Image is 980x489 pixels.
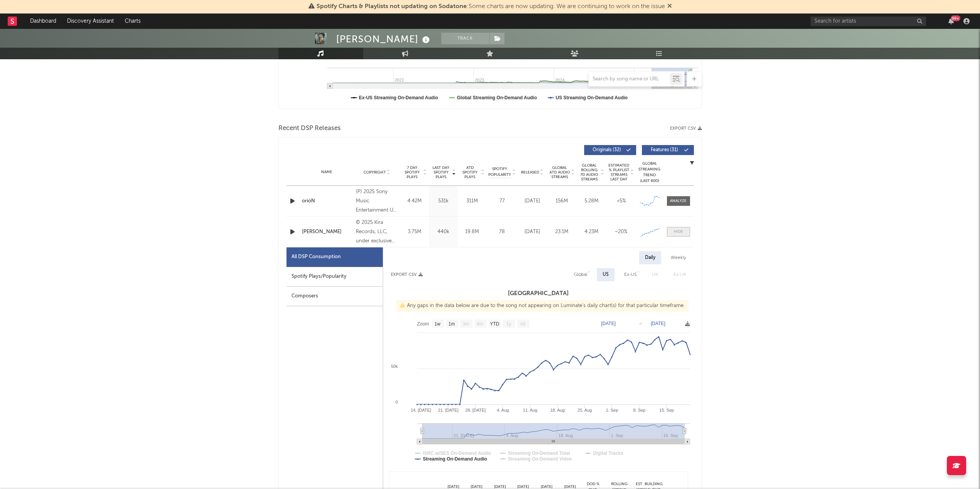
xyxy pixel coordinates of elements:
[462,321,469,327] text: 3m
[460,197,485,205] div: 311M
[356,187,398,215] div: (P) 2025 Sony Music Entertainment US Latin LLC
[417,321,429,327] text: Zoom
[396,300,689,312] div: Any gaps in the data below are due to the song not appearing on Luminate's daily chart(s) for tha...
[579,228,605,236] div: 4.23M
[633,408,645,412] text: 8. Sep
[549,197,575,205] div: 156M
[302,169,352,175] div: Name
[665,251,692,264] div: Weekly
[523,408,537,412] text: 11. Aug
[642,145,694,155] button: Features(31)
[556,95,628,100] text: US Streaming On-Demand Audio
[423,451,491,456] text: ISRC w/SES On-Demand Audio
[395,400,397,404] text: 0
[659,408,674,412] text: 15. Sep
[639,251,661,264] div: Daily
[519,228,545,236] div: [DATE]
[359,95,438,100] text: Ex-US Streaming On-Demand Audio
[489,197,516,205] div: 77
[402,165,422,179] span: 7 Day Spotify Plays
[579,163,600,182] span: Global Rolling 7D Audio Streams
[441,33,489,44] button: Track
[519,197,545,205] div: [DATE]
[667,3,672,10] span: Dismiss
[302,197,352,205] a: orióN
[550,408,564,412] text: 18. Aug
[506,321,511,327] text: 1y
[508,456,572,462] text: Streaming On-Demand Video
[948,18,954,24] button: 99+
[811,17,926,26] input: Search for artists
[460,165,480,179] span: ATD Spotify Plays
[62,13,119,29] a: Discovery Assistant
[521,170,539,175] span: Released
[508,451,570,456] text: Streaming On-Demand Total
[286,287,383,306] div: Composers
[364,170,386,175] span: Copyright
[606,408,618,412] text: 1. Sep
[638,321,643,326] text: →
[434,321,441,327] text: 1w
[402,228,427,236] div: 3.75M
[584,145,636,155] button: Originals(32)
[431,228,456,236] div: 440k
[119,13,146,29] a: Charts
[457,95,537,100] text: Global Streaming On-Demand Audio
[608,163,630,182] span: Estimated % Playlist Streams Last Day
[603,270,609,279] div: US
[317,3,665,10] span: : Some charts are now updating. We are continuing to work on the issue
[574,270,587,279] div: Global
[302,228,352,236] a: [PERSON_NAME]
[579,197,605,205] div: 5.28M
[601,321,616,326] text: [DATE]
[638,161,661,184] div: Global Streaming Trend (Last 60D)
[391,364,398,369] text: 50k
[477,321,483,327] text: 6m
[391,272,423,277] button: Export CSV
[490,321,499,327] text: YTD
[497,408,509,412] text: 4. Aug
[549,165,570,179] span: Global ATD Audio Streams
[438,408,458,412] text: 21. [DATE]
[336,33,432,45] div: [PERSON_NAME]
[951,15,960,21] div: 99 +
[423,456,487,462] text: Streaming On-Demand Audio
[647,148,682,152] span: Features ( 31 )
[286,267,383,287] div: Spotify Plays/Popularity
[593,451,623,456] text: Digital Tracks
[465,408,486,412] text: 28. [DATE]
[488,166,511,178] span: Spotify Popularity
[278,124,341,133] span: Recent DSP Releases
[489,228,516,236] div: 78
[383,289,694,298] h3: [GEOGRAPHIC_DATA]
[25,13,62,29] a: Dashboard
[317,3,467,10] span: Spotify Charts & Playlists not updating on Sodatone
[608,197,634,205] div: <5%
[608,228,634,236] div: ~ 20 %
[410,408,431,412] text: 14. [DATE]
[402,197,427,205] div: 4.42M
[286,247,383,267] div: All DSP Consumption
[589,76,670,82] input: Search by song name or URL
[651,321,665,326] text: [DATE]
[431,165,451,179] span: Last Day Spotify Plays
[670,126,702,131] button: Export CSV
[520,321,525,327] text: All
[356,218,398,246] div: © 2025 Kira Records, LLC, under exclusive license to Warner Music Latina Inc.
[589,148,625,152] span: Originals ( 32 )
[577,408,591,412] text: 25. Aug
[291,252,341,262] div: All DSP Consumption
[448,321,455,327] text: 1m
[549,228,575,236] div: 23.1M
[431,197,456,205] div: 531k
[624,270,637,279] div: Ex-US
[460,228,485,236] div: 19.8M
